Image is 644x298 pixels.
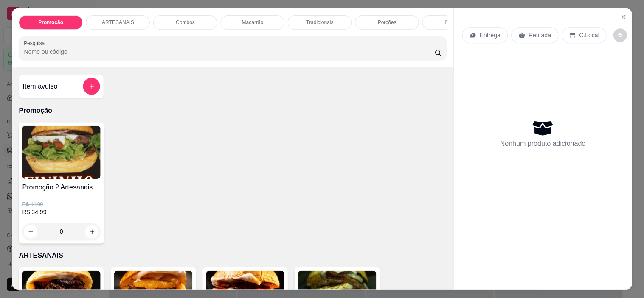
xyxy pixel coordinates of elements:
[24,47,435,56] input: Pesquisa
[85,225,99,239] button: increase-product-quantity
[500,139,586,149] p: Nenhum produto adicionado
[480,31,501,39] p: Entrega
[24,39,48,47] label: Pesquisa
[529,31,551,39] p: Retirada
[378,19,397,26] p: Porções
[19,106,446,116] p: Promoção
[24,225,37,239] button: decrease-product-quantity
[19,251,446,261] p: ARTESANAIS
[22,201,101,208] p: R$ 44,00
[445,19,464,26] p: Bebidas
[22,208,101,217] p: R$ 34,99
[38,19,63,26] p: Promoção
[579,31,600,39] p: C.Local
[306,19,333,26] p: Tradicionais
[83,78,100,95] button: add-separate-item
[22,126,101,179] img: product-image
[613,28,627,42] button: decrease-product-quantity
[22,182,101,192] h4: Promoção 2 Artesanais
[102,19,134,26] p: ARTESANAIS
[176,19,195,26] p: Combos
[617,10,630,24] button: Close
[22,81,57,92] h4: Item avulso
[242,19,263,26] p: Macarrão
